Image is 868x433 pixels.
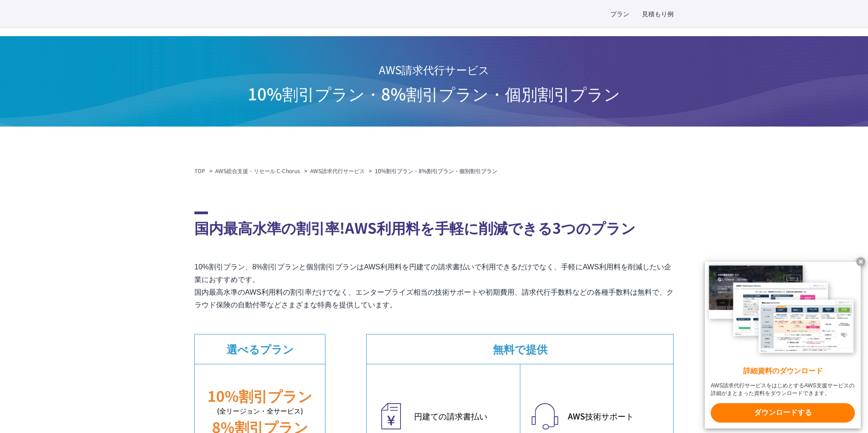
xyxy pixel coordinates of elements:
em: 円建ての請求書払い [414,410,511,422]
span: AWS請求代行サービス [248,58,620,81]
dt: 選べるプラン [195,334,325,364]
x-t: AWS請求代行サービスをはじめとするAWS支援サービスの詳細がまとまった資料をダウンロードできます。 [711,382,855,397]
a: AWS請求代行サービス [310,167,365,175]
span: 10%割引プラン・8%割引プラン ・個別割引プラン [248,81,620,105]
a: 見積もり例 [642,9,674,19]
em: 10%割引プラン [208,385,312,406]
h2: 国内最高水準の割引率!AWS利用料を手軽に削減できる3つのプラン [194,212,674,238]
a: TOP [194,167,205,175]
em: 10%割引プラン・8%割引プラン・個別割引プラン [375,167,497,174]
p: 10%割引プラン、8%割引プランと個別割引プランはAWS利用料を円建ての請求書払いで利用できるだけでなく、手軽にAWS利用料を削減したい企業におすすめです。 国内最高水準のAWS利用料の割引率だ... [194,261,674,311]
a: AWS総合支援・リセール C-Chorus [215,167,300,175]
em: AWS技術サポート [568,410,664,422]
small: (全リージョン・全サービス) [195,406,325,416]
a: プラン [610,9,629,19]
x-t: ダウンロードする [711,403,855,423]
dt: 無料で提供 [367,334,673,364]
a: 詳細資料のダウンロード AWS請求代行サービスをはじめとするAWS支援サービスの詳細がまとまった資料をダウンロードできます。 ダウンロードする [705,262,861,428]
x-t: 詳細資料のダウンロード [711,366,855,377]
